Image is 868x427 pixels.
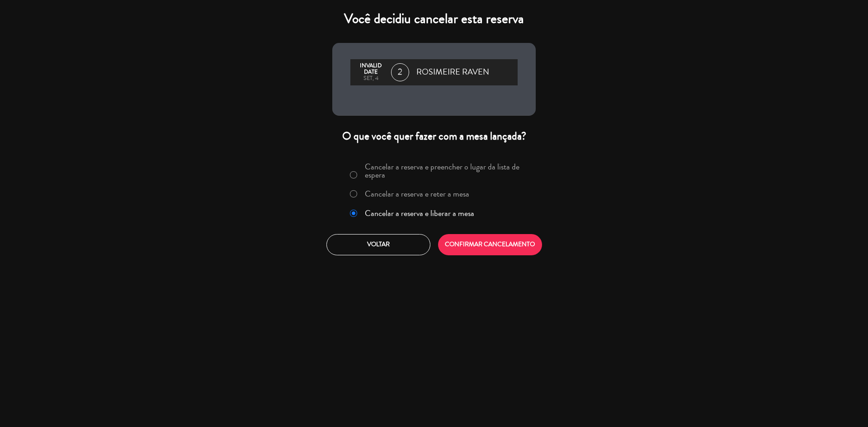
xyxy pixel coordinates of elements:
div: O que você quer fazer com a mesa lançada? [332,129,536,143]
div: set, 4 [355,75,387,82]
span: 2 [391,63,409,81]
h4: Você decidiu cancelar esta reserva [332,11,536,27]
span: ROSIMEIRE RAVEN [416,66,489,79]
div: Invalid date [355,63,387,75]
button: Voltar [326,234,430,255]
label: Cancelar a reserva e liberar a mesa [365,209,474,217]
label: Cancelar a reserva e reter a mesa [365,190,469,198]
label: Cancelar a reserva e preencher o lugar da lista de espera [365,163,530,179]
button: CONFIRMAR CANCELAMENTO [438,234,542,255]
